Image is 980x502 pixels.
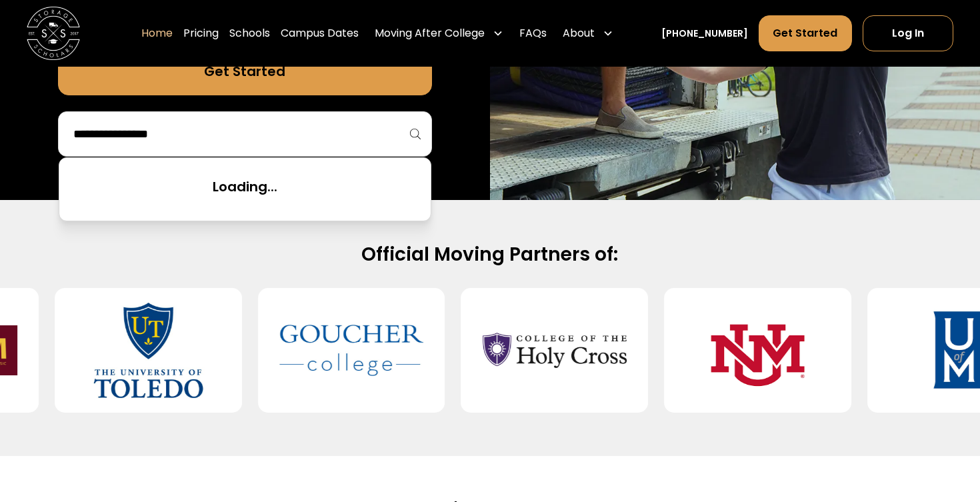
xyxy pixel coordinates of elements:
[661,27,748,41] a: [PHONE_NUMBER]
[483,299,627,402] img: College of the Holy Cross
[563,25,595,41] div: About
[281,15,359,52] a: Campus Dates
[27,7,80,60] img: Storage Scholars main logo
[229,15,270,52] a: Schools
[759,15,851,51] a: Get Started
[519,15,547,52] a: FAQs
[62,243,917,267] h2: Official Moving Partners of:
[279,299,424,402] img: Goucher College
[369,15,509,52] div: Moving After College
[557,15,619,52] div: About
[141,15,173,52] a: Home
[76,299,221,402] img: University of Toledo
[58,47,432,95] a: Get Started
[375,25,485,41] div: Moving After College
[27,7,80,60] a: home
[863,15,953,51] a: Log In
[685,299,830,402] img: University of New Mexico
[183,15,219,52] a: Pricing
